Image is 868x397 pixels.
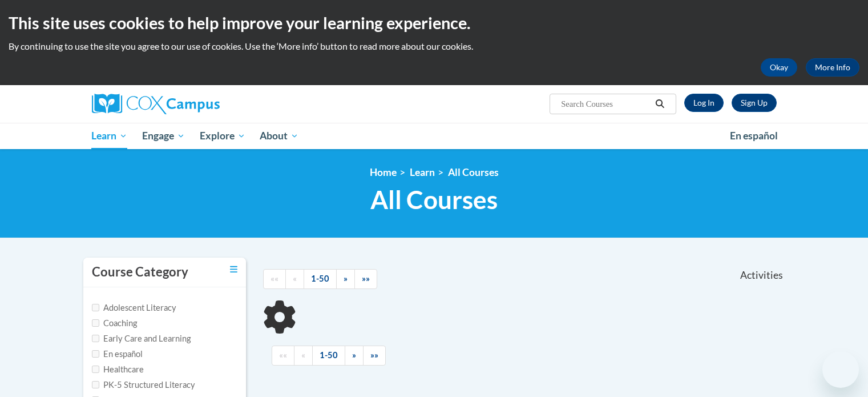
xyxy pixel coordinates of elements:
span: All Courses [370,185,498,215]
h2: This site uses cookies to help improve your learning experience. [9,11,859,34]
a: En español [722,124,785,148]
a: Toggle collapse [230,263,237,276]
span: » [352,350,356,360]
p: By continuing to use the site you agree to our use of cookies. Use the ‘More info’ button to read... [9,40,859,53]
a: Previous [294,346,313,366]
span: «« [271,274,278,283]
a: Next [345,346,364,366]
label: Adolescent Literacy [92,302,176,314]
a: Cox Campus [92,94,309,114]
span: Engage [142,129,185,143]
input: Checkbox for Options [92,319,99,327]
span: « [301,350,305,360]
input: Checkbox for Options [92,366,99,373]
span: « [293,274,297,283]
label: En español [92,348,143,360]
button: Search [651,97,668,111]
label: PK-5 Structured Literacy [92,379,195,391]
a: Next [336,269,355,289]
a: Begining [263,269,286,289]
button: Okay [761,58,797,77]
a: Begining [272,346,294,366]
span: Activities [740,269,783,282]
label: Healthcare [92,363,144,376]
label: Coaching [92,317,137,330]
iframe: Button to launch messaging window [822,351,859,388]
a: End [363,346,386,366]
a: 1-50 [304,269,337,289]
div: Main menu [75,123,794,149]
span: »» [362,274,370,283]
input: Checkbox for Options [92,304,99,311]
span: » [344,274,348,283]
span: En español [730,130,778,142]
input: Checkbox for Options [92,350,99,358]
input: Search Courses [560,97,651,111]
a: About [252,123,306,149]
span: About [260,129,298,143]
a: Home [370,166,397,178]
a: Register [732,94,777,112]
a: Learn [84,123,135,149]
a: Log In [684,94,724,112]
label: Early Care and Learning [92,332,191,345]
a: Learn [410,166,435,178]
a: End [354,269,377,289]
a: Previous [285,269,304,289]
input: Checkbox for Options [92,335,99,342]
h3: Course Category [92,263,188,281]
span: Explore [200,129,245,143]
a: Engage [135,123,192,149]
a: 1-50 [312,346,345,366]
input: Checkbox for Options [92,381,99,388]
span: »» [370,350,378,360]
a: All Courses [448,166,499,178]
img: Cox Campus [92,94,220,114]
a: More Info [806,58,859,77]
a: Explore [192,123,253,149]
span: «« [279,350,287,360]
span: Learn [91,129,127,143]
